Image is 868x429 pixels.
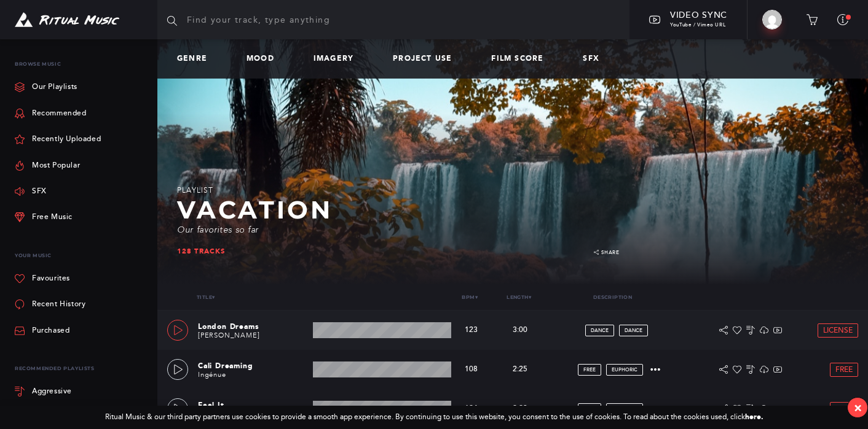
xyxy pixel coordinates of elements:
[15,101,87,126] a: Recommended
[15,12,119,28] img: Ritual Music
[247,55,284,63] a: Mood
[507,294,531,300] a: Length
[393,55,462,63] a: Project Use
[475,295,478,300] span: ▾
[15,152,80,178] a: Most Popular
[198,321,308,332] p: London Dreams
[745,412,763,421] a: here.
[15,318,69,344] a: Purchased
[177,186,214,195] span: Playlist
[177,247,589,255] div: 128 tracks
[543,295,682,300] p: Description
[670,10,727,20] span: Video Sync
[15,266,70,292] a: Favourites
[495,325,545,336] p: 3:00
[462,294,478,300] a: Bpm
[15,245,148,266] p: Your Music
[491,55,553,63] a: Film Score
[177,196,625,224] h2: Vacation
[197,294,215,300] a: Title
[456,326,486,334] p: 123
[15,379,148,404] a: Aggressive
[854,401,862,415] div: ×
[15,179,47,204] a: SFX
[15,74,77,100] a: Our Playlists
[762,10,782,29] img: Michael Brewer
[15,126,101,152] a: Recently Uploaded
[15,54,148,74] p: Browse Music
[495,364,545,375] p: 2:25
[670,22,725,28] span: YouTube / Vimeo URL
[15,292,85,317] a: Recent History
[583,367,596,373] span: FREE
[835,405,853,413] span: Free
[529,295,531,300] span: ▾
[198,400,308,411] p: Feel It
[105,413,763,422] div: Ritual Music & our third party partners use cookies to provide a smooth app experience. By contin...
[456,404,486,413] p: 124
[835,366,853,374] span: Free
[495,403,545,414] p: 2:29
[32,388,72,395] div: Aggressive
[612,367,637,373] span: euphoric
[198,360,308,371] p: Cali Dreaming
[456,365,486,374] p: 108
[578,364,601,376] a: FREE
[177,225,259,235] span: Our favorites so far
[15,358,148,379] div: Recommended Playlists
[594,250,620,255] a: Share
[591,328,609,333] span: dance
[823,327,853,334] span: License
[198,331,259,339] a: [PERSON_NAME]
[212,295,215,300] span: ▾
[625,328,642,333] span: dance
[314,55,363,63] a: Imagery
[583,55,609,63] a: SFX
[578,403,601,415] a: FREE
[198,371,226,379] a: Ingénue
[15,204,73,230] a: Free Music
[177,55,217,63] a: Genre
